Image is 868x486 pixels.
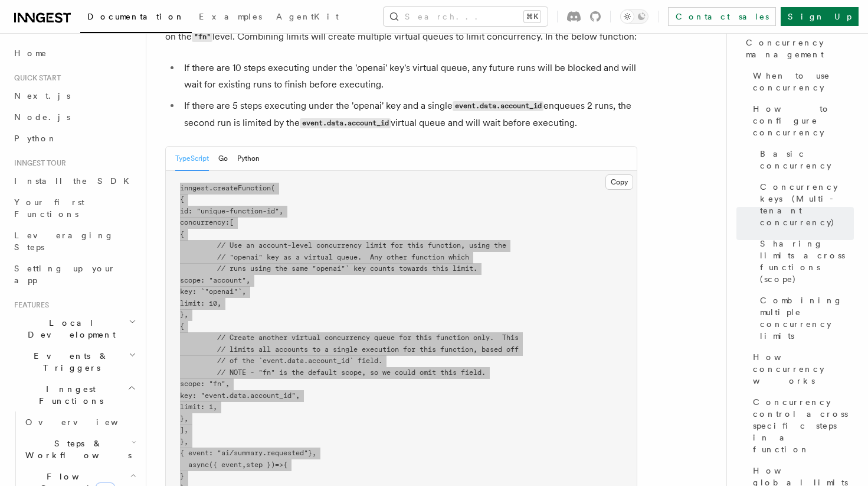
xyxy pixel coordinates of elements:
span: Combining multiple concurrency limits [760,294,854,342]
span: inngest [180,184,209,192]
span: Concurrency control across specific steps in a function [753,396,854,455]
span: async [188,461,209,469]
span: { [180,195,184,203]
span: Setting up your app [14,264,116,285]
span: // of the `event.data.account_id` field. [217,357,382,365]
a: How to configure concurrency [748,98,854,143]
span: 10 [209,299,217,307]
a: When to use concurrency [748,65,854,98]
span: Quick start [9,73,61,83]
span: Sharing limits across functions (scope) [760,238,854,285]
span: : [192,287,196,296]
span: scope [180,380,201,388]
span: Concurrency keys (Multi-tenant concurrency) [760,181,854,228]
a: Next.js [9,85,139,106]
span: => [275,461,283,469]
span: .createFunction [209,184,271,192]
a: AgentKit [269,4,346,32]
span: How concurrency works [753,351,854,387]
a: Contact sales [668,7,776,26]
span: Documentation [87,12,185,21]
span: , [312,449,316,457]
a: Node.js [9,106,139,128]
button: Go [218,147,228,171]
a: Sharing limits across functions (scope) [755,233,854,290]
span: , [184,310,188,319]
span: Events & Triggers [9,350,129,374]
button: Steps & Workflows [21,433,139,466]
button: Toggle dark mode [620,9,648,24]
span: "ai/summary.requested" [217,449,308,457]
span: // Use an account-level concurrency limit for this function, using the [217,241,506,250]
span: : [201,276,205,284]
span: { [180,230,184,238]
span: Overview [25,417,147,427]
a: How concurrency works [748,346,854,391]
span: `"openai"` [201,287,242,296]
span: Node.js [14,112,70,122]
span: Python [14,134,57,143]
span: : [209,449,213,457]
span: , [184,438,188,446]
span: , [279,207,283,215]
span: : [201,403,205,411]
span: scope [180,276,201,284]
span: concurrency [180,218,225,226]
span: , [213,403,217,411]
span: "account" [209,276,246,284]
span: Local Development [9,317,129,341]
span: // limits all accounts to a single execution for this function, based off [217,345,519,354]
span: // NOTE - "fn" is the default scope, so we could omit this field. [217,368,486,377]
span: Your first Functions [14,197,84,219]
span: 1 [209,403,213,411]
span: } [180,472,184,480]
span: [ [230,218,234,226]
span: Next.js [14,91,70,101]
span: ] [180,426,184,434]
span: } [180,438,184,446]
code: event.data.account_id [453,101,543,111]
kbd: ⌘K [524,11,541,22]
span: // "openai" key as a virtual queue. Any other function which [217,253,469,261]
span: "fn" [209,380,225,388]
span: : [225,218,230,226]
span: Steps & Workflows [21,438,132,461]
span: { [283,461,287,469]
span: AgentKit [276,12,339,21]
span: } [308,449,312,457]
span: } [180,310,184,319]
span: key [180,287,192,296]
a: Concurrency control across specific steps in a function [748,391,854,460]
span: , [217,299,221,307]
span: // Create another virtual concurrency queue for this function only. This [217,333,519,342]
button: Search...⌘K [384,7,548,26]
span: "event.data.account_id" [201,391,296,400]
span: How to configure concurrency [753,103,854,138]
span: step }) [246,461,275,469]
span: : [201,380,205,388]
button: TypeScript [175,147,209,171]
span: { event [180,449,209,457]
span: Leveraging Steps [14,231,114,252]
button: Copy [605,174,633,190]
span: { [180,322,184,331]
a: Python [9,128,139,149]
a: Documentation [80,4,192,33]
span: , [296,391,300,400]
a: Concurrency management [741,32,854,65]
span: key [180,391,192,400]
span: Home [14,47,47,59]
span: Basic concurrency [760,148,854,171]
span: When to use concurrency [753,70,854,93]
button: Python [237,147,260,171]
a: Basic concurrency [755,143,854,176]
span: Concurrency management [746,37,854,60]
code: event.data.account_id [300,118,391,128]
span: , [242,287,246,296]
span: , [184,426,188,434]
span: : [201,299,205,307]
a: Home [9,43,139,64]
a: Concurrency keys (Multi-tenant concurrency) [755,176,854,233]
span: id [180,207,188,215]
span: "unique-function-id" [196,207,279,215]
